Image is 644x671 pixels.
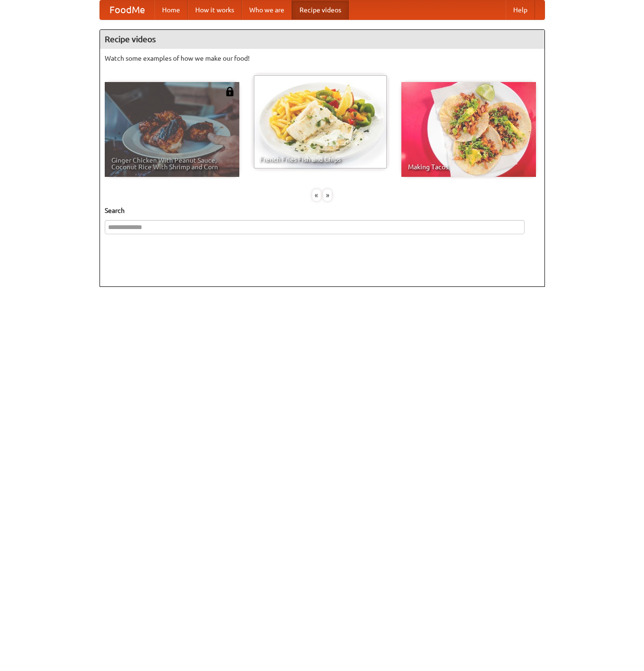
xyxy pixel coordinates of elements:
[105,206,540,215] h5: Search
[253,74,388,169] a: French Fries Fish and Chips
[408,164,529,170] span: Making Tacos
[292,0,349,19] a: Recipe videos
[242,0,292,19] a: Who we are
[100,0,154,19] a: FoodMe
[105,54,540,63] p: Watch some examples of how we make our food!
[225,87,235,96] img: 483408.png
[312,189,321,201] div: «
[154,0,188,19] a: Home
[188,0,242,19] a: How it works
[260,156,381,163] span: French Fries Fish and Chips
[100,30,544,49] h4: Recipe videos
[506,0,535,19] a: Help
[401,82,536,177] a: Making Tacos
[323,189,332,201] div: »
